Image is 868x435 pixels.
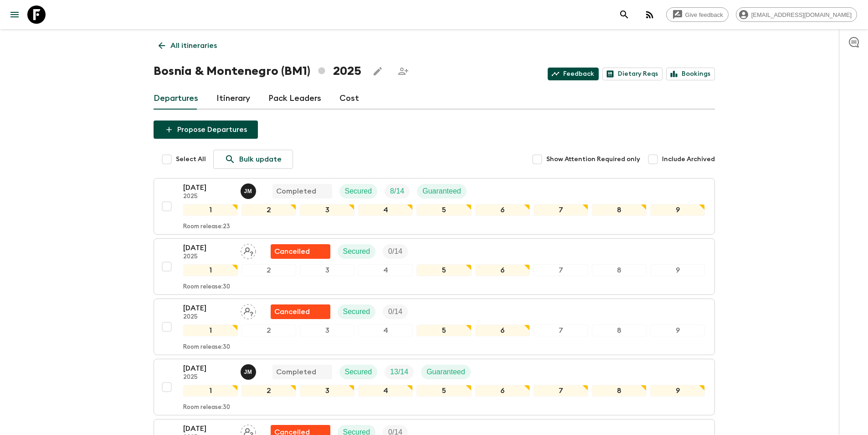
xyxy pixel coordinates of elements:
div: 5 [416,264,471,276]
div: Secured [339,184,378,199]
div: 8 [592,204,647,216]
span: Select All [176,155,206,164]
div: 7 [534,325,588,336]
div: Secured [338,304,376,319]
h1: Bosnia & Montenegro (BM1) 2025 [154,62,361,80]
div: 9 [650,385,705,397]
a: Departures [154,88,198,110]
div: 3 [300,204,354,216]
span: Janko Milovanović [241,186,258,194]
p: Completed [276,367,316,377]
div: 7 [534,385,588,397]
div: 7 [534,204,588,216]
div: 9 [650,264,705,276]
p: 2025 [183,374,233,381]
p: [DATE] [183,303,233,314]
p: Secured [343,246,370,257]
span: Share this itinerary [394,62,412,80]
a: Give feedback [666,7,729,22]
span: Janko Milovanović [241,367,258,374]
p: [DATE] [183,182,233,193]
div: 6 [475,385,530,397]
button: menu [5,5,24,24]
p: 2025 [183,193,233,200]
p: [DATE] [183,242,233,253]
div: 1 [183,385,238,397]
div: Trip Fill [385,184,410,199]
a: All itineraries [154,37,222,55]
div: 1 [183,325,238,336]
div: 5 [416,204,471,216]
div: 5 [416,325,471,336]
p: [DATE] [183,423,233,434]
div: 5 [416,385,471,397]
p: Room release: 30 [183,344,230,351]
div: 2 [241,204,296,216]
a: Dietary Reqs [602,68,663,80]
p: Completed [276,186,316,197]
button: [DATE]2025Assign pack leaderFlash Pack cancellationSecuredTrip Fill123456789Room release:30 [154,238,715,295]
span: Assign pack leader [241,246,256,254]
div: 8 [592,264,647,276]
p: 2025 [183,314,233,321]
div: Flash Pack cancellation [271,244,330,259]
button: [DATE]2025Assign pack leaderFlash Pack cancellationSecuredTrip Fill123456789Room release:30 [154,299,715,355]
p: Secured [345,186,372,197]
p: Room release: 30 [183,283,230,291]
div: 4 [358,204,413,216]
div: Trip Fill [383,244,408,259]
a: Bookings [666,68,715,80]
button: [DATE]2025Janko MilovanovićCompletedSecuredTrip FillGuaranteed123456789Room release:30 [154,359,715,415]
div: 3 [300,264,354,276]
a: Bulk update [213,150,293,169]
span: Show Attention Required only [546,155,640,164]
button: Edit this itinerary [369,62,387,80]
p: Secured [345,367,372,377]
div: 1 [183,204,238,216]
span: Include Archived [662,155,715,164]
div: 9 [650,325,705,336]
button: search adventures [615,5,633,24]
p: [DATE] [183,363,233,374]
p: 13 / 14 [390,367,408,377]
p: Room release: 23 [183,223,230,231]
div: Trip Fill [383,304,408,319]
p: 0 / 14 [388,246,402,257]
div: [EMAIL_ADDRESS][DOMAIN_NAME] [736,7,857,22]
span: Assign pack leader [241,427,256,435]
div: 2 [241,264,296,276]
div: 8 [592,385,647,397]
button: Propose Departures [154,121,258,139]
p: Guaranteed [426,367,465,377]
div: Secured [339,365,378,379]
div: Trip Fill [385,365,414,379]
p: 2025 [183,253,233,261]
a: Itinerary [216,88,250,110]
div: 8 [592,325,647,336]
span: [EMAIL_ADDRESS][DOMAIN_NAME] [746,11,857,18]
div: Secured [338,244,376,259]
p: Guaranteed [422,186,461,197]
p: Cancelled [274,246,310,257]
div: Flash Pack cancellation [271,304,330,319]
div: 6 [475,264,530,276]
div: 4 [358,264,413,276]
a: Feedback [548,68,599,80]
div: 6 [475,325,530,336]
div: 4 [358,385,413,397]
p: Secured [343,306,370,317]
p: 8 / 14 [390,186,404,197]
div: 3 [300,385,354,397]
p: Bulk update [239,154,282,165]
span: Assign pack leader [241,307,256,314]
p: All itineraries [170,40,217,51]
div: 6 [475,204,530,216]
div: 3 [300,325,354,336]
div: 7 [534,264,588,276]
div: 4 [358,325,413,336]
div: 9 [650,204,705,216]
a: Pack Leaders [268,88,321,110]
button: [DATE]2025Janko MilovanovićCompletedSecuredTrip FillGuaranteed123456789Room release:23 [154,178,715,235]
p: Cancelled [274,306,310,317]
div: 1 [183,264,238,276]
